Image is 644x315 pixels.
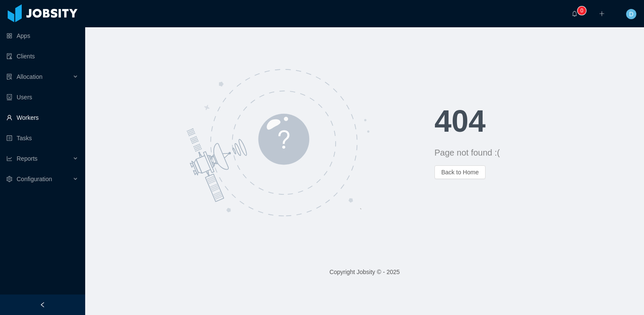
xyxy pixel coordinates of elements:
[6,27,78,44] a: icon: appstoreApps
[85,257,644,287] footer: Copyright Jobsity © - 2025
[572,11,578,17] i: icon: bell
[6,109,78,126] a: icon: userWorkers
[6,176,12,182] i: icon: setting
[434,106,644,136] h1: 404
[578,6,586,15] sup: 0
[6,156,12,162] i: icon: line-chart
[17,155,37,162] span: Reports
[434,169,486,176] a: Back to Home
[6,74,12,80] i: icon: solution
[17,176,52,182] span: Configuration
[599,11,605,17] i: icon: plus
[629,9,633,19] span: D
[434,165,486,179] button: Back to Home
[6,130,78,147] a: icon: profileTasks
[6,89,78,106] a: icon: robotUsers
[434,147,644,159] div: Page not found :(
[17,73,43,80] span: Allocation
[6,48,78,65] a: icon: auditClients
